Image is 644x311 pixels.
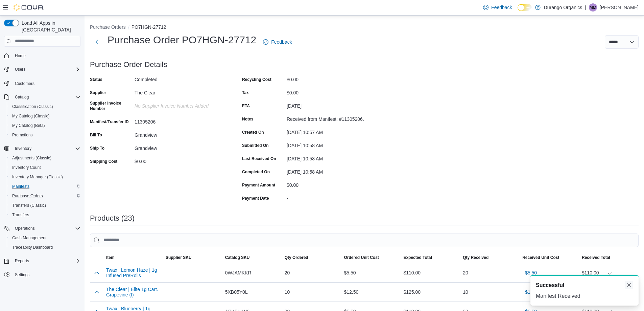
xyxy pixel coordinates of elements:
[9,173,80,181] span: Inventory Manager (Classic)
[536,281,633,289] div: Notification
[7,102,83,111] button: Classification (Classic)
[135,87,225,95] div: The Clear
[287,153,377,161] div: [DATE] 10:58 AM
[108,33,256,47] h1: Purchase Order PO7HGN-27712
[7,233,83,243] button: Cash Management
[225,255,250,260] span: Catalog SKU
[625,281,633,289] button: Dismiss toast
[522,255,559,260] span: Received Unit Cost
[135,74,225,82] div: Completed
[90,61,167,69] h3: Purchase Order Details
[287,180,377,188] div: $0.00
[287,114,377,122] div: Received from Manifest: #11305206.
[1,78,83,88] button: Customers
[260,35,294,49] a: Feedback
[9,182,80,191] span: Manifests
[12,93,31,101] button: Catalog
[271,39,292,45] span: Feedback
[12,145,34,153] button: Inventory
[12,257,32,265] button: Reports
[90,24,126,30] button: Purchase Orders
[242,182,275,188] label: Payment Amount
[132,24,166,30] button: PO7HGN-27712
[12,79,80,87] span: Customers
[287,87,377,95] div: $0.00
[7,182,83,191] button: Manifests
[1,224,83,233] button: Operations
[15,67,25,72] span: Users
[9,103,56,111] a: Classification (Classic)
[12,93,80,101] span: Catalog
[242,156,276,161] label: Last Received On
[401,266,460,280] div: $110.00
[9,112,80,120] span: My Catalog (Classic)
[287,140,377,148] div: [DATE] 10:58 AM
[15,94,29,100] span: Catalog
[106,267,160,278] button: Twax | Lemon Haze | 1g Infused PreRolls
[242,143,269,148] label: Submitted On
[90,24,639,32] nav: An example of EuiBreadcrumbs
[15,272,29,277] span: Settings
[9,121,48,130] a: My Catalog (Beta)
[9,201,49,209] a: Transfers (Classic)
[9,192,80,200] span: Purchase Orders
[282,252,341,263] button: Qty Ordered
[12,193,43,199] span: Purchase Orders
[1,65,83,74] button: Users
[12,257,80,265] span: Reports
[579,252,639,263] button: Received Total
[12,51,80,60] span: Home
[7,163,83,172] button: Inventory Count
[287,193,377,201] div: -
[590,3,596,12] span: MM
[19,20,80,33] span: Load All Apps in [GEOGRAPHIC_DATA]
[9,211,32,219] a: Transfers
[9,103,80,111] span: Classification (Classic)
[1,256,83,266] button: Reports
[401,285,460,299] div: $125.00
[242,196,269,201] label: Payment Date
[518,4,532,11] input: Dark Mode
[536,292,633,300] div: Manifest Received
[106,287,160,297] button: The Clear | Elite 1g Cart. Grapevine (I)
[9,192,46,200] a: Purchase Orders
[589,3,597,12] div: Micheal McCay
[12,65,28,73] button: Users
[135,156,225,164] div: $0.00
[525,269,537,276] span: $5.50
[106,255,115,260] span: Item
[460,252,520,263] button: Qty Received
[341,266,401,280] div: $5.50
[12,145,80,153] span: Inventory
[242,130,264,135] label: Created On
[7,243,83,252] button: Traceabilty Dashboard
[14,4,44,11] img: Cova
[242,169,270,175] label: Completed On
[585,3,586,12] p: |
[15,226,35,231] span: Operations
[9,154,54,162] a: Adjustments (Classic)
[9,112,52,120] a: My Catalog (Classic)
[225,288,248,296] span: 5XB05Y0L
[285,255,308,260] span: Qty Ordered
[9,201,80,209] span: Transfers (Classic)
[9,243,80,251] span: Traceabilty Dashboard
[90,214,135,222] h3: Products (23)
[15,81,34,86] span: Customers
[403,255,432,260] span: Expected Total
[103,252,163,263] button: Item
[12,245,53,250] span: Traceabilty Dashboard
[15,53,26,59] span: Home
[9,121,80,130] span: My Catalog (Beta)
[12,165,41,170] span: Inventory Count
[7,111,83,121] button: My Catalog (Classic)
[287,166,377,175] div: [DATE] 10:58 AM
[4,48,80,297] nav: Complex example
[522,266,540,280] button: $5.50
[12,132,33,138] span: Promotions
[9,243,55,251] a: Traceabilty Dashboard
[491,4,512,11] span: Feedback
[222,252,282,263] button: Catalog SKU
[12,224,38,232] button: Operations
[1,92,83,102] button: Catalog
